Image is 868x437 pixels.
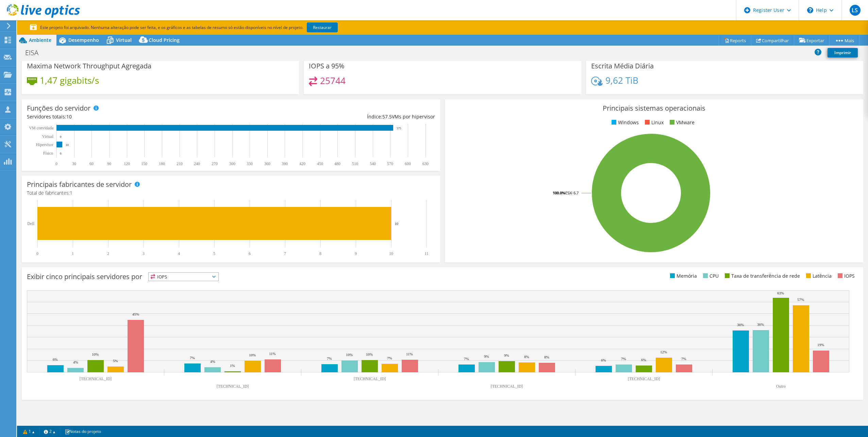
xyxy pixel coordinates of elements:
[27,104,90,112] h3: Funções do servidor
[141,161,147,166] text: 150
[544,355,549,359] text: 8%
[116,37,132,43] span: Virtual
[382,113,392,120] span: 57.5
[591,62,654,70] h3: Escrita Média Diária
[124,161,130,166] text: 120
[621,357,626,361] text: 7%
[406,352,413,356] text: 11%
[36,251,38,256] text: 0
[36,142,53,147] text: Hipervisor
[53,357,58,361] text: 6%
[40,77,99,84] h4: 1,47 gigabits/s
[60,135,62,139] text: 0
[484,354,489,358] text: 9%
[299,161,305,166] text: 420
[850,5,861,16] span: LS
[27,189,435,197] h4: Total de fabricantes:
[524,355,529,359] text: 8%
[143,251,145,256] text: 3
[836,272,855,280] li: IOPS
[229,161,235,166] text: 300
[610,119,639,126] li: Windows
[817,343,824,347] text: 19%
[231,113,435,120] div: Índice: VMs por hipervisor
[491,384,523,389] text: [TECHNICAL_ID]
[317,161,323,166] text: 450
[177,161,183,166] text: 210
[70,190,72,196] span: 1
[757,322,764,326] text: 36%
[149,37,180,43] span: Cloud Pricing
[777,291,784,295] text: 63%
[89,161,94,166] text: 60
[27,221,34,226] text: Dell
[424,251,429,256] text: 11
[18,427,39,436] a: 1
[701,272,719,280] li: CPU
[217,384,249,389] text: [TECHNICAL_ID]
[149,273,218,281] span: IOPS
[212,161,218,166] text: 270
[73,360,78,364] text: 4%
[387,356,392,360] text: 7%
[190,356,195,360] text: 7%
[39,427,60,436] a: 2
[681,357,686,361] text: 7%
[719,35,751,46] a: Reports
[213,251,215,256] text: 5
[107,251,109,256] text: 2
[641,358,646,362] text: 6%
[668,272,697,280] li: Memória
[72,251,74,256] text: 1
[60,152,62,155] text: 0
[389,251,393,256] text: 10
[27,113,231,120] div: Servidores totais:
[319,251,321,256] text: 8
[387,161,393,166] text: 570
[43,151,53,156] tspan: Físico
[829,35,859,46] a: Mais
[178,251,180,256] text: 4
[113,359,118,363] text: 5%
[30,24,363,31] p: Este projeto foi arquivado. Nenhuma alteração pode ser feita, e os gráficos e as tabelas de resum...
[269,352,276,356] text: 11%
[27,62,151,70] h3: Maxima Network Throughput Agregada
[29,37,51,43] span: Ambiente
[450,104,858,112] h3: Principais sistemas operacionais
[828,48,858,58] a: Imprimir
[422,161,429,166] text: 630
[553,190,565,195] tspan: 100.0%
[628,376,660,381] text: [TECHNICAL_ID]
[22,49,49,56] h1: EISA
[794,35,830,46] a: Exportar
[66,113,72,120] span: 10
[327,356,332,360] text: 7%
[284,251,286,256] text: 7
[55,161,57,166] text: 0
[307,22,338,32] a: Restaurar
[159,161,165,166] text: 180
[776,384,786,389] text: Outro
[370,161,376,166] text: 540
[210,359,215,363] text: 4%
[27,181,132,188] h3: Principais fabricantes de servidor
[405,161,411,166] text: 600
[107,161,111,166] text: 90
[643,119,664,126] li: Linux
[804,272,832,280] li: Latência
[60,427,106,436] a: Notas do projeto
[751,35,794,46] a: Compartilhar
[737,323,744,327] text: 36%
[723,272,800,280] li: Taxa de transferência de rede
[264,161,270,166] text: 360
[80,376,112,381] text: [TECHNICAL_ID]
[395,222,399,226] text: 10
[601,358,606,362] text: 6%
[66,143,69,147] text: 10
[320,77,346,84] h4: 25744
[660,350,667,354] text: 12%
[72,161,76,166] text: 30
[309,62,345,70] h3: IOPS a 95%
[397,127,401,130] text: 575
[282,161,288,166] text: 390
